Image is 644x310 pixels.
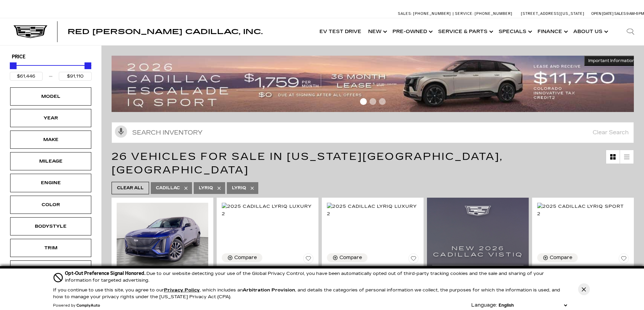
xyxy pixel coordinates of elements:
[156,184,180,192] span: Cadillac
[588,58,635,63] span: Important Information
[85,62,91,69] div: Maximum Price
[360,98,367,105] span: Go to slide 1
[34,179,68,187] div: Engine
[76,304,100,308] a: ComplyAuto
[303,253,313,266] button: Save Vehicle
[65,271,146,276] span: Opt-Out Preference Signal Honored .
[34,114,68,122] div: Year
[34,93,68,100] div: Model
[10,60,92,81] div: Price
[117,203,208,271] img: 2025 Cadillac LYRIQ Sport 1
[12,54,90,60] h5: Price
[10,87,91,106] div: ModelModel
[222,253,262,262] button: Compare Vehicle
[570,18,610,45] a: About Us
[534,18,570,45] a: Finance
[234,255,257,261] div: Compare
[34,266,68,273] div: Features
[584,56,639,66] button: Important Information
[115,125,127,138] svg: Click to toggle on voice search
[34,201,68,208] div: Color
[316,18,365,45] a: EV Test Drive
[34,136,68,143] div: Make
[10,239,91,257] div: TrimTrim
[112,56,639,112] img: 2509-September-FOM-Escalade-IQ-Lease9
[117,184,144,192] span: Clear All
[398,11,412,16] span: Sales:
[164,287,200,293] a: Privacy Policy
[537,253,578,262] button: Compare Vehicle
[471,303,497,308] div: Language:
[34,244,68,252] div: Trim
[10,260,91,279] div: FeaturesFeatures
[53,287,560,300] p: If you continue to use this site, you agree to our , which includes an , and details the categori...
[453,12,514,16] a: Service: [PHONE_NUMBER]
[435,18,495,45] a: Service & Parts
[550,255,572,261] div: Compare
[232,184,246,192] span: LYRIQ
[497,302,569,309] select: Language Select
[413,11,451,16] span: [PHONE_NUMBER]
[243,287,295,293] strong: Arbitration Provision
[53,304,100,308] div: Powered by
[339,255,362,261] div: Compare
[10,152,91,170] div: MileageMileage
[34,158,68,165] div: Mileage
[68,28,263,35] a: Red [PERSON_NAME] Cadillac, Inc.
[65,270,569,284] div: Due to our website detecting your use of the Global Privacy Control, you have been automatically ...
[199,184,213,192] span: Lyriq
[626,11,644,16] span: 9 AM-6 PM
[10,62,17,69] div: Minimum Price
[389,18,435,45] a: Pre-Owned
[10,109,91,127] div: YearYear
[10,174,91,192] div: EngineEngine
[10,131,91,149] div: MakeMake
[14,25,47,38] img: Cadillac Dark Logo with Cadillac White Text
[369,98,376,105] span: Go to slide 2
[591,11,614,16] span: Open [DATE]
[59,72,92,81] input: Maximum
[327,203,419,218] img: 2025 Cadillac LYRIQ Luxury 2
[379,98,386,105] span: Go to slide 3
[408,253,419,266] button: Save Vehicle
[222,203,313,218] img: 2025 Cadillac LYRIQ Luxury 2
[398,12,453,16] a: Sales: [PHONE_NUMBER]
[112,150,503,176] span: 26 Vehicles for Sale in [US_STATE][GEOGRAPHIC_DATA], [GEOGRAPHIC_DATA]
[614,11,626,16] span: Sales:
[112,122,634,143] input: Search Inventory
[10,217,91,235] div: BodystyleBodystyle
[455,11,474,16] span: Service:
[10,196,91,214] div: ColorColor
[495,18,534,45] a: Specials
[10,72,43,81] input: Minimum
[521,11,585,16] a: [STREET_ADDRESS][US_STATE]
[578,283,590,295] button: Close Button
[475,11,512,16] span: [PHONE_NUMBER]
[365,18,389,45] a: New
[34,223,68,230] div: Bodystyle
[619,253,629,266] button: Save Vehicle
[537,203,629,218] img: 2025 Cadillac LYRIQ Sport 2
[327,253,367,262] button: Compare Vehicle
[68,28,263,36] span: Red [PERSON_NAME] Cadillac, Inc.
